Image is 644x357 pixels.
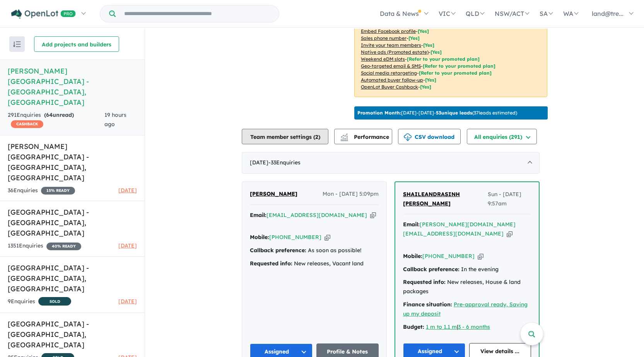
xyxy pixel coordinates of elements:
h5: [GEOGRAPHIC_DATA] - [GEOGRAPHIC_DATA] , [GEOGRAPHIC_DATA] [8,207,137,238]
button: Copy [325,233,330,241]
span: SOLD [38,297,71,306]
strong: Finance situation: [403,301,452,308]
strong: Email: [403,221,420,228]
span: 40 % READY [46,243,81,250]
u: OpenLot Buyer Cashback [361,84,418,90]
span: [DATE] [118,298,137,305]
span: CASHBACK [11,120,43,128]
strong: Callback preference: [403,266,460,273]
button: CSV download [398,129,461,144]
h5: [GEOGRAPHIC_DATA] - [GEOGRAPHIC_DATA] , [GEOGRAPHIC_DATA] [8,319,137,350]
span: [ Yes ] [423,42,434,48]
u: Social media retargeting [361,70,417,76]
button: Copy [370,211,376,219]
u: Sales phone number [361,35,407,41]
button: Add projects and builders [34,36,119,52]
div: 36 Enquir ies [8,186,75,195]
div: [DATE] [242,152,540,174]
strong: Mobile: [250,234,269,241]
a: [EMAIL_ADDRESS][DOMAIN_NAME] [266,212,367,219]
span: [PERSON_NAME] [250,190,297,197]
span: [ Yes ] [418,28,429,34]
div: 1351 Enquir ies [8,241,81,251]
span: 15 % READY [41,187,75,195]
b: 53 unique leads [436,110,472,116]
div: | [403,323,531,332]
img: download icon [404,133,412,141]
a: SHAILEANDRASINH [PERSON_NAME] [403,190,488,208]
img: Openlot PRO Logo White [11,9,76,19]
input: Try estate name, suburb, builder or developer [117,5,277,22]
button: Team member settings (2) [242,129,328,144]
strong: ( unread) [44,111,74,118]
span: [DATE] [118,187,137,194]
span: Sun - [DATE] 9:57am [488,190,531,208]
span: 2 [315,133,318,140]
button: Copy [507,230,512,238]
span: land@tre... [592,10,624,17]
div: In the evening [403,265,531,274]
span: [Refer to your promoted plan] [419,70,492,76]
h5: [GEOGRAPHIC_DATA] - [GEOGRAPHIC_DATA] , [GEOGRAPHIC_DATA] [8,263,137,294]
div: New releases, Vacant land [250,259,379,268]
strong: Email: [250,212,266,219]
a: [PHONE_NUMBER] [422,253,475,260]
p: [DATE] - [DATE] - ( 37 leads estimated) [357,109,517,116]
div: 9 Enquir ies [8,297,71,307]
span: 64 [46,111,53,118]
strong: Budget: [403,323,424,330]
span: - 33 Enquir ies [268,159,301,166]
h5: [PERSON_NAME] [GEOGRAPHIC_DATA] - [GEOGRAPHIC_DATA] , [GEOGRAPHIC_DATA] [8,141,137,183]
span: SHAILEANDRASINH [PERSON_NAME] [403,191,460,207]
strong: Requested info: [403,278,446,285]
a: [PERSON_NAME][DOMAIN_NAME][EMAIL_ADDRESS][DOMAIN_NAME] [403,221,516,237]
a: Pre-approval ready, Saving up my deposit [403,301,528,317]
img: bar-chart.svg [340,136,348,141]
span: [Yes] [430,49,442,55]
a: [PHONE_NUMBER] [269,234,321,241]
a: [PERSON_NAME] [250,190,297,199]
button: Copy [478,252,483,260]
span: [Refer to your promoted plan] [423,63,495,69]
button: All enquiries (291) [467,129,537,144]
span: [ Yes ] [408,35,420,41]
span: Performance [342,133,389,140]
h5: [PERSON_NAME][GEOGRAPHIC_DATA] - [GEOGRAPHIC_DATA] , [GEOGRAPHIC_DATA] [8,66,137,108]
span: [Yes] [420,84,431,90]
button: Performance [334,129,392,144]
b: Promotion Month: [357,110,401,116]
strong: Requested info: [250,260,292,267]
span: [Refer to your promoted plan] [407,56,480,62]
a: 1 m to 1.1 m [426,323,457,330]
u: Invite your team members [361,42,421,48]
strong: Callback preference: [250,247,306,254]
div: As soon as possible! [250,246,379,255]
a: 3 - 6 months [458,323,490,330]
span: [DATE] [118,242,137,249]
span: 19 hours ago [104,111,126,128]
div: 291 Enquir ies [8,111,104,129]
strong: Mobile: [403,253,422,260]
span: Mon - [DATE] 5:09pm [323,190,379,199]
u: Embed Facebook profile [361,28,416,34]
span: [Yes] [425,77,436,83]
u: Automated buyer follow-up [361,77,423,83]
img: line-chart.svg [341,133,348,138]
img: sort.svg [13,41,21,47]
u: Weekend eDM slots [361,56,405,62]
u: Native ads (Promoted estate) [361,49,429,55]
u: Geo-targeted email & SMS [361,63,421,69]
div: New releases, House & land packages [403,278,531,296]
